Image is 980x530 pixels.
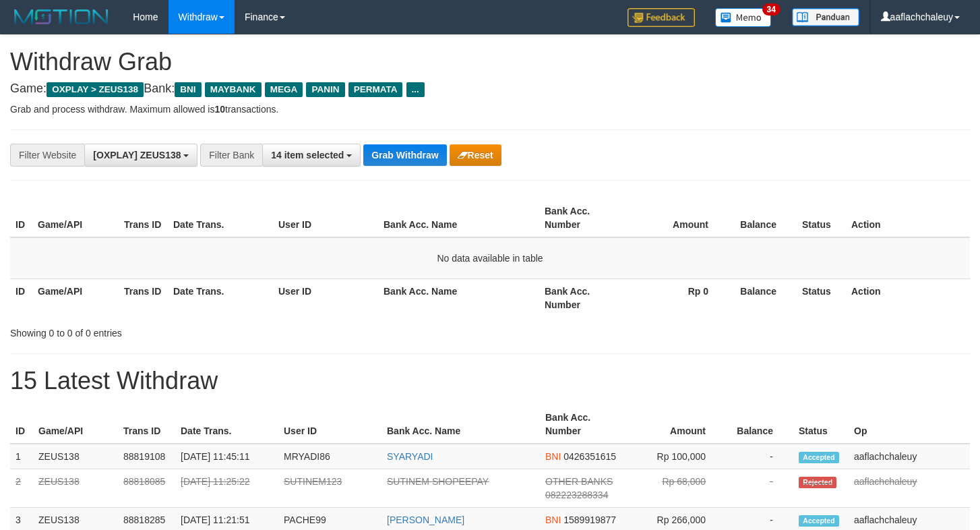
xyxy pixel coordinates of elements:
td: Rp 68,000 [625,469,726,508]
th: Action [846,199,970,237]
th: Game/API [32,278,119,317]
span: Copy 0426351615 to clipboard [563,451,616,462]
img: panduan.png [792,8,859,26]
strong: 10 [214,104,225,115]
span: 34 [762,3,780,16]
button: 14 item selected [262,144,361,167]
span: [OXPLAY] ZEUS138 [93,150,181,160]
th: Date Trans. [175,405,278,444]
th: Game/API [33,405,118,444]
th: Bank Acc. Name [378,278,539,317]
th: Op [849,405,970,444]
span: BNI [175,82,201,97]
td: [DATE] 11:45:11 [175,444,278,469]
a: SUTINEM SHOPEEPAY [387,476,489,487]
span: BNI [545,514,561,525]
h1: 15 Latest Withdraw [10,367,970,394]
th: Balance [729,278,797,317]
th: Bank Acc. Name [378,199,539,237]
a: SYARYADI [387,451,433,462]
td: SUTINEM123 [278,469,381,508]
div: Filter Bank [200,144,262,167]
th: Status [793,405,849,444]
span: BNI [545,451,561,462]
th: Date Trans. [168,278,273,317]
button: Reset [450,144,501,166]
td: - [726,469,793,508]
th: Amount [625,405,726,444]
th: Game/API [32,199,119,237]
td: [DATE] 11:25:22 [175,469,278,508]
td: aaflachchaleuy [849,444,970,469]
span: Copy 082223288334 to clipboard [545,490,608,500]
span: Rejected [799,477,836,488]
span: Accepted [799,515,839,527]
button: Grab Withdraw [363,144,446,166]
th: Action [846,278,970,317]
th: ID [10,199,32,237]
img: Button%20Memo.svg [715,8,772,27]
th: Balance [726,405,793,444]
th: User ID [273,278,378,317]
p: Grab and process withdraw. Maximum allowed is transactions. [10,102,970,116]
th: Status [797,199,846,237]
img: MOTION_logo.png [10,7,113,27]
th: User ID [273,199,378,237]
h1: Withdraw Grab [10,49,970,76]
th: Date Trans. [168,199,273,237]
td: 88819108 [118,444,175,469]
th: Bank Acc. Name [381,405,540,444]
td: MRYADI86 [278,444,381,469]
td: - [726,444,793,469]
td: 1 [10,444,33,469]
th: Amount [625,199,729,237]
a: [PERSON_NAME] [387,514,464,525]
span: Accepted [799,452,839,463]
span: Copy 1589919877 to clipboard [563,514,616,525]
th: User ID [278,405,381,444]
div: Filter Website [10,144,84,167]
th: ID [10,405,33,444]
span: ... [406,82,425,97]
th: Trans ID [119,199,168,237]
th: Balance [729,199,797,237]
div: Showing 0 to 0 of 0 entries [10,321,398,340]
th: Rp 0 [625,278,729,317]
td: No data available in table [10,237,970,279]
th: Trans ID [119,278,168,317]
td: ZEUS138 [33,444,118,469]
td: aaflachchaleuy [849,469,970,508]
span: PANIN [306,82,344,97]
h4: Game: Bank: [10,82,970,96]
span: MAYBANK [205,82,262,97]
span: OTHER BANKS [545,476,613,487]
td: ZEUS138 [33,469,118,508]
span: PERMATA [348,82,403,97]
img: Feedback.jpg [627,8,695,27]
th: Bank Acc. Number [540,405,625,444]
span: OXPLAY > ZEUS138 [47,82,144,97]
th: Bank Acc. Number [539,199,625,237]
th: Status [797,278,846,317]
td: 88818085 [118,469,175,508]
th: ID [10,278,32,317]
span: MEGA [265,82,303,97]
span: 14 item selected [271,150,344,160]
th: Bank Acc. Number [539,278,625,317]
th: Trans ID [118,405,175,444]
td: 2 [10,469,33,508]
td: Rp 100,000 [625,444,726,469]
button: [OXPLAY] ZEUS138 [84,144,197,167]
